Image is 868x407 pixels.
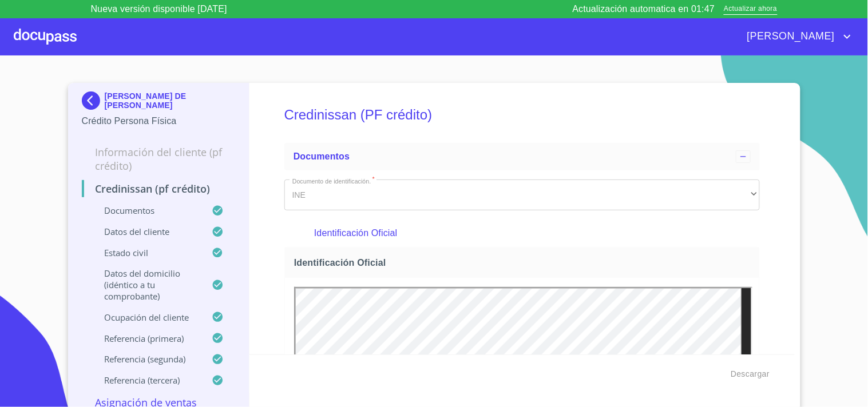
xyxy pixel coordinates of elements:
[82,145,236,173] p: Información del cliente (PF crédito)
[105,91,236,110] p: [PERSON_NAME] DE [PERSON_NAME]
[82,91,105,110] img: Docupass spot blue
[294,151,350,161] span: Documentos
[82,226,212,237] p: Datos del cliente
[82,374,212,386] p: Referencia (tercera)
[294,257,755,269] span: Identificación Oficial
[739,27,841,46] span: [PERSON_NAME]
[82,268,212,302] p: Datos del domicilio (idéntico a tu comprobante)
[726,364,774,385] button: Descargar
[82,182,236,195] p: Credinissan (PF crédito)
[739,27,854,46] button: account of current user
[724,3,777,15] span: Actualizar ahora
[82,333,212,344] p: Referencia (primera)
[284,179,760,210] div: INE
[284,91,760,138] h5: Credinissan (PF crédito)
[82,205,212,216] p: Documentos
[284,143,760,170] div: Documentos
[82,91,236,114] div: [PERSON_NAME] DE [PERSON_NAME]
[82,312,212,323] p: Ocupación del Cliente
[573,2,715,16] p: Actualización automatica en 01:47
[82,247,212,258] p: Estado civil
[82,114,236,128] p: Crédito Persona Física
[314,226,730,240] p: Identificación Oficial
[91,2,227,16] p: Nueva versión disponible [DATE]
[731,367,770,381] span: Descargar
[82,353,212,365] p: Referencia (segunda)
